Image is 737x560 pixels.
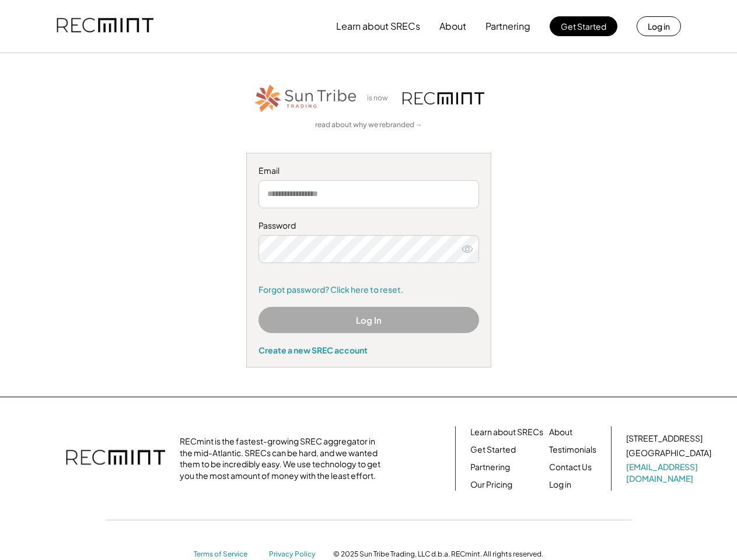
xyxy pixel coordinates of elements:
[259,220,479,232] div: Password
[259,345,479,355] div: Create a new SREC account
[549,444,596,456] a: Testimonials
[364,93,397,103] div: is now
[333,549,543,559] div: © 2025 Sun Tribe Trading, LLC d.b.a. RECmint. All rights reserved.
[626,433,703,444] div: [STREET_ADDRESS]
[57,6,153,46] img: recmint-logotype%403x.png
[626,447,711,459] div: [GEOGRAPHIC_DATA]
[485,15,530,38] button: Partnering
[194,549,258,559] a: Terms of Service
[637,16,681,36] button: Log in
[269,549,322,559] a: Privacy Policy
[550,16,617,36] button: Get Started
[259,284,479,296] a: Forgot password? Click here to reset.
[470,444,516,456] a: Get Started
[259,307,479,333] button: Log In
[315,120,422,130] a: read about why we rebranded →
[549,461,592,473] a: Contact Us
[403,92,484,104] img: recmint-logotype%403x.png
[470,426,543,438] a: Learn about SRECs
[180,436,387,481] div: RECmint is the fastest-growing SREC aggregator in the mid-Atlantic. SRECs can be hard, and we wan...
[549,426,572,438] a: About
[66,438,165,479] img: recmint-logotype%403x.png
[549,479,571,491] a: Log in
[470,461,510,473] a: Partnering
[626,461,714,484] a: [EMAIL_ADDRESS][DOMAIN_NAME]
[470,479,512,491] a: Our Pricing
[253,82,358,114] img: STT_Horizontal_Logo%2B-%2BColor.png
[336,15,420,38] button: Learn about SRECs
[259,165,479,177] div: Email
[439,15,466,38] button: About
